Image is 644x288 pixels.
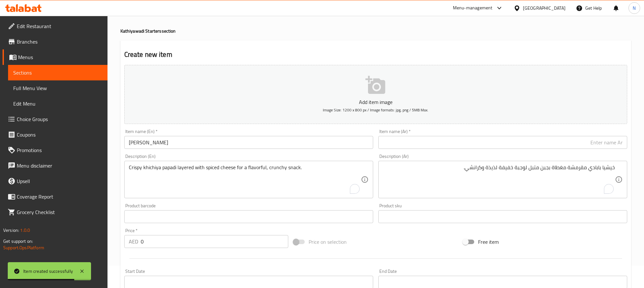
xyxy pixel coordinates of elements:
a: Coupons [3,127,107,142]
span: Full Menu View [13,84,102,92]
p: Add item image [134,98,617,106]
textarea: To enrich screen reader interactions, please activate Accessibility in Grammarly extension settings [383,164,615,195]
span: Edit Restaurant [17,22,102,30]
a: Sections [8,65,107,80]
a: Support.OpsPlatform [3,243,44,252]
input: Please enter product sku [378,210,627,223]
span: Branches [17,38,102,46]
span: Get support on: [3,237,33,245]
h4: Kathiyawadi Starters section [120,28,631,34]
span: Choice Groups [17,115,102,123]
a: Full Menu View [8,80,107,96]
div: Item created successfully [23,268,73,275]
a: Choice Groups [3,111,107,127]
span: Grocery Checklist [17,208,102,216]
p: AED [129,238,138,245]
textarea: To enrich screen reader interactions, please activate Accessibility in Grammarly extension settings [129,164,361,195]
input: Please enter price [141,235,289,248]
a: Menus [3,49,107,65]
input: Enter name Ar [378,136,627,149]
span: Sections [13,69,102,77]
span: Image Size: 1200 x 800 px / Image formats: jpg, png / 5MB Max. [323,106,428,114]
span: N [633,5,636,12]
a: Branches [3,34,107,49]
span: Menu disclaimer [17,162,102,170]
span: Version: [3,226,19,234]
span: 1.0.0 [20,226,30,234]
span: Coupons [17,131,102,139]
span: Price on selection [309,238,347,246]
a: Edit Restaurant [3,18,107,34]
a: Grocery Checklist [3,204,107,220]
input: Enter name En [124,136,373,149]
div: [GEOGRAPHIC_DATA] [523,5,566,12]
span: Coverage Report [17,193,102,201]
h2: Create new item [124,50,627,59]
span: Edit Menu [13,100,102,108]
span: Free item [478,238,499,246]
input: Please enter product barcode [124,210,373,223]
span: Upsell [17,177,102,185]
a: Promotions [3,142,107,158]
a: Edit Menu [8,96,107,111]
a: Upsell [3,173,107,189]
button: Add item imageImage Size: 1200 x 800 px / Image formats: jpg, png / 5MB Max. [124,65,627,124]
div: Menu-management [453,4,493,12]
span: Promotions [17,146,102,154]
a: Menu disclaimer [3,158,107,173]
a: Coverage Report [3,189,107,204]
span: Menus [18,53,102,61]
